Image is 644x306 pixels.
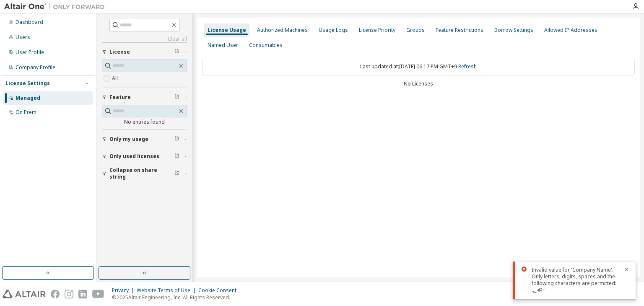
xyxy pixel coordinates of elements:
[109,49,130,55] span: License
[257,27,308,34] div: Authorized Machines
[174,49,179,55] span: Clear filter
[458,63,477,70] a: Refresh
[174,170,179,177] span: Clear filter
[208,42,238,49] div: Named User
[174,94,179,101] span: Clear filter
[494,27,533,34] div: Borrow Settings
[436,27,483,34] div: Feature Restrictions
[3,290,46,298] img: altair_logo.svg
[406,27,425,34] div: Groups
[319,27,348,34] div: Usage Logs
[92,290,104,298] img: youtube.svg
[51,290,60,298] img: facebook.svg
[174,136,179,143] span: Clear filter
[102,88,187,106] button: Feature
[16,109,36,116] div: On Prem
[174,153,179,160] span: Clear filter
[112,287,137,294] div: Privacy
[112,73,119,83] label: All
[109,167,174,180] span: Collapse on share string
[16,34,30,41] div: Users
[16,19,43,26] div: Dashboard
[208,27,246,34] div: License Usage
[249,42,283,49] div: Consumables
[544,27,597,34] div: Allowed IP Addresses
[102,119,187,125] div: No entries found
[16,95,40,101] div: Managed
[112,294,241,301] p: © 2025 Altair Engineering, Inc. All Rights Reserved.
[102,130,187,148] button: Only my usage
[137,287,198,294] div: Website Terms of Use
[102,164,187,183] button: Collapse on share string
[102,43,187,61] button: License
[102,147,187,166] button: Only used licenses
[78,290,87,298] img: linkedin.svg
[109,94,131,101] span: Feature
[102,36,187,42] a: Clear all
[109,136,148,143] span: Only my usage
[4,3,109,11] img: Altair One
[16,49,44,56] div: User Profile
[532,267,619,293] div: Invalid value for 'Company Name'. Only letters, digits, spaces and the following characters are p...
[65,290,73,298] img: instagram.svg
[16,64,55,71] div: Company Profile
[5,80,50,87] div: License Settings
[359,27,395,34] div: License Priority
[202,80,635,87] div: No Licenses
[198,287,241,294] div: Cookie Consent
[202,58,635,75] div: Last updated at: [DATE] 06:17 PM GMT+9
[109,153,159,160] span: Only used licenses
